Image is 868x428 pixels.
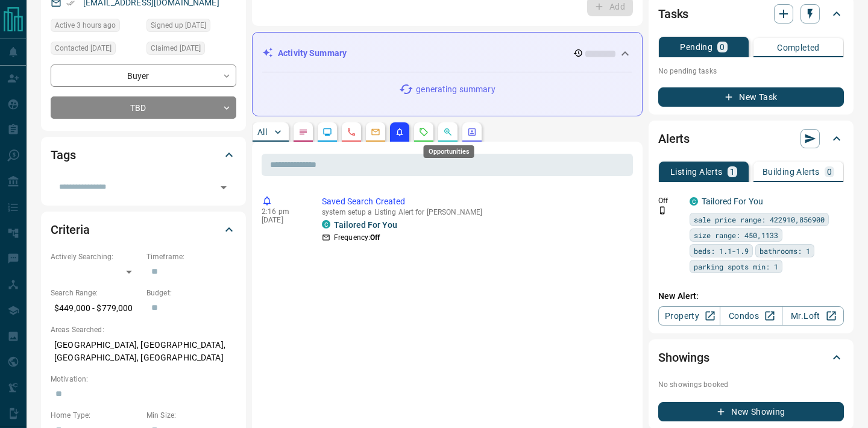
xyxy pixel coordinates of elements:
div: condos.ca [322,220,330,228]
p: Off [658,195,682,206]
div: Wed Aug 13 2025 [51,19,140,36]
p: No showings booked [658,379,844,390]
p: [DATE] [262,216,304,224]
p: Timeframe: [146,251,236,262]
button: New Task [658,87,844,107]
button: New Showing [658,402,844,421]
span: Active 3 hours ago [55,19,116,31]
svg: Requests [419,127,429,137]
div: Fri Aug 08 2025 [146,42,236,58]
p: Areas Searched: [51,324,236,335]
h2: Tags [51,145,75,165]
a: Tailored For You [702,197,763,206]
button: Open [215,179,232,196]
h2: Tasks [658,4,688,24]
p: [GEOGRAPHIC_DATA], [GEOGRAPHIC_DATA], [GEOGRAPHIC_DATA], [GEOGRAPHIC_DATA] [51,335,236,368]
div: Activity Summary [262,42,632,65]
h2: Criteria [51,220,90,239]
p: Search Range: [51,288,140,298]
p: Motivation: [51,374,236,385]
svg: Listing Alerts [395,127,404,137]
h2: Showings [658,348,709,367]
h2: Alerts [658,129,690,148]
span: sale price range: 422910,856900 [694,213,825,225]
p: Budget: [146,288,236,298]
div: Showings [658,343,844,372]
p: system setup a Listing Alert for [PERSON_NAME] [322,208,628,216]
svg: Notes [298,127,308,137]
p: 0 [827,168,832,176]
div: Alerts [658,124,844,153]
p: Pending [680,43,712,51]
div: Tags [51,140,236,169]
svg: Agent Actions [467,127,477,137]
svg: Emails [371,127,380,137]
div: condos.ca [690,197,698,206]
div: Sat Jul 19 2025 [146,19,236,36]
span: size range: 450,1133 [694,229,778,241]
p: No pending tasks [658,62,844,80]
p: Activity Summary [278,47,347,60]
p: All [257,128,267,136]
p: Saved Search Created [322,195,628,208]
a: Condos [720,306,782,326]
p: 0 [720,43,725,51]
p: Listing Alerts [670,168,723,176]
span: Claimed [DATE] [151,42,201,54]
p: Home Type: [51,410,140,421]
strong: Off [370,233,380,242]
div: Buyer [51,65,236,87]
div: Opportunities [424,145,474,158]
p: 2:16 pm [262,207,304,216]
svg: Lead Browsing Activity [322,127,332,137]
div: TBD [51,96,236,119]
svg: Push Notification Only [658,206,667,215]
p: generating summary [416,83,495,96]
div: Mon Aug 11 2025 [51,42,140,58]
svg: Opportunities [443,127,453,137]
p: Building Alerts [763,168,820,176]
div: Criteria [51,215,236,244]
p: $449,000 - $779,000 [51,298,140,318]
p: Frequency: [334,232,380,243]
p: Completed [777,43,820,52]
span: bathrooms: 1 [759,245,810,257]
p: Actively Searching: [51,251,140,262]
span: Contacted [DATE] [55,42,112,54]
p: New Alert: [658,290,844,303]
span: Signed up [DATE] [151,19,206,31]
svg: Calls [347,127,356,137]
a: Property [658,306,720,326]
p: Min Size: [146,410,236,421]
p: 1 [730,168,735,176]
span: beds: 1.1-1.9 [694,245,749,257]
span: parking spots min: 1 [694,260,778,272]
a: Tailored For You [334,220,397,230]
a: Mr.Loft [782,306,844,326]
